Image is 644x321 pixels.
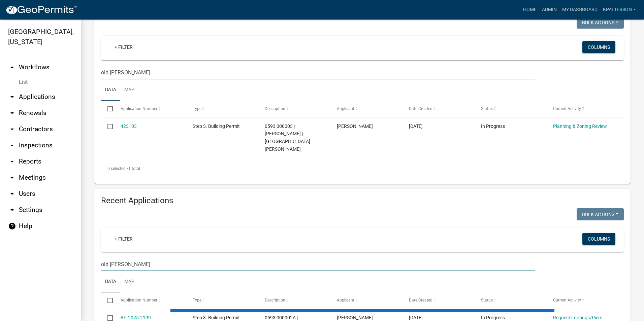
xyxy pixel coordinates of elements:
datatable-header-cell: Applicant [330,101,402,117]
span: Applicant [337,298,354,302]
button: Bulk Actions [577,208,624,220]
i: arrow_drop_down [8,141,16,149]
a: Admin [539,3,559,16]
span: Application Number [121,298,157,302]
span: In Progress [481,123,505,129]
span: Step 3. Building Permit [193,123,240,129]
button: Columns [582,233,615,245]
datatable-header-cell: Type [186,101,258,117]
span: Michael Fitzgerald [337,315,373,320]
a: Planning & Zoning Review [553,123,607,129]
i: help [8,222,16,230]
a: Data [101,79,120,101]
i: arrow_drop_up [8,63,16,71]
h4: Recent Applications [101,196,624,206]
span: Michael Fitzgerald [337,123,373,129]
span: Status [481,106,493,111]
datatable-header-cell: Status [475,101,547,117]
a: + Filter [109,41,138,53]
datatable-header-cell: Application Number [114,292,186,309]
i: arrow_drop_down [8,206,16,214]
datatable-header-cell: Select [101,101,114,117]
span: Current Activity [553,106,581,111]
button: Columns [582,41,615,53]
div: 1 total [101,160,624,177]
span: Current Activity [553,298,581,302]
datatable-header-cell: Type [186,292,258,309]
a: KPATTERSON [600,3,639,16]
a: BP-2025-2109 [121,315,151,320]
i: arrow_drop_down [8,109,16,117]
datatable-header-cell: Description [258,101,330,117]
span: Status [481,298,493,302]
a: Map [120,271,138,293]
input: Search for applications [101,257,535,271]
datatable-header-cell: Current Activity [547,292,619,309]
datatable-header-cell: Date Created [402,292,475,309]
datatable-header-cell: Description [258,292,330,309]
span: Date Created [409,298,432,302]
button: Bulk Actions [577,16,624,29]
a: 423103 [121,123,137,129]
input: Search for applications [101,66,535,79]
span: Description [265,106,285,111]
span: 0593 000003 | HENDERSON KEVIN | OLD HUTCHINSON MILL RD [265,123,310,152]
span: Date Created [409,106,432,111]
a: + Filter [109,233,138,245]
span: 09/19/2025 [409,315,423,320]
span: Type [193,298,201,302]
a: My Dashboard [559,3,600,16]
a: Data [101,271,120,293]
span: Step 3. Building Permit [193,315,240,320]
span: 0 selected / [107,166,128,171]
datatable-header-cell: Applicant [330,292,402,309]
span: Application Number [121,106,157,111]
span: Applicant [337,106,354,111]
span: Type [193,106,201,111]
a: Map [120,79,138,101]
datatable-header-cell: Status [475,292,547,309]
span: 05/19/2025 [409,123,423,129]
datatable-header-cell: Current Activity [547,101,619,117]
span: In Progress [481,315,505,320]
i: arrow_drop_down [8,125,16,133]
datatable-header-cell: Date Created [402,101,475,117]
a: Home [520,3,539,16]
i: arrow_drop_down [8,174,16,182]
datatable-header-cell: Select [101,292,114,309]
span: Description [265,298,285,302]
i: arrow_drop_down [8,190,16,198]
i: arrow_drop_down [8,157,16,166]
datatable-header-cell: Application Number [114,101,186,117]
i: arrow_drop_down [8,93,16,101]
